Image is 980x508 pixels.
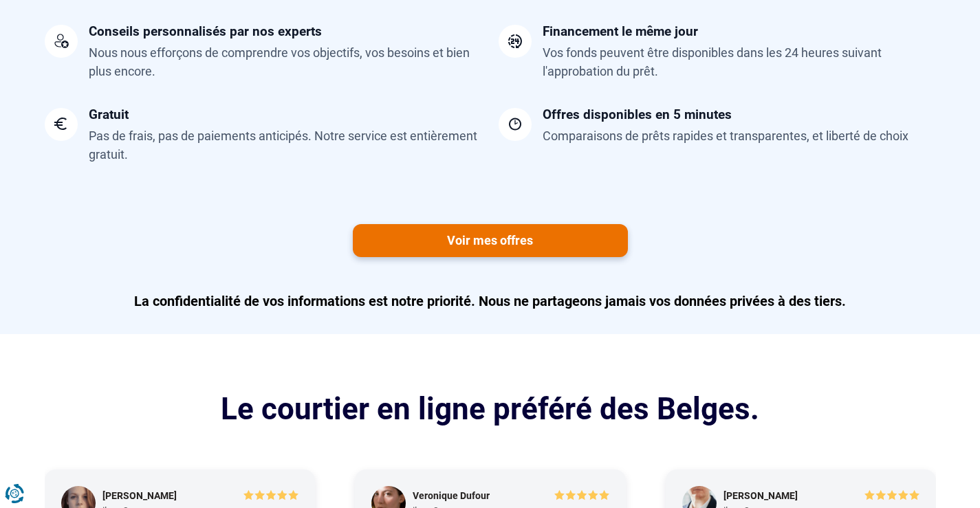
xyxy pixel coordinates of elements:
[543,108,732,121] div: Offres disponibles en 5 minutes
[413,489,490,503] div: Veronique Dufour
[89,43,482,80] div: Nous nous efforçons de comprendre vos objectifs, vos besoins et bien plus encore.
[554,489,609,500] img: 5/5
[723,489,797,503] div: [PERSON_NAME]
[243,489,298,500] img: 5/5
[89,108,129,121] div: Gratuit
[102,489,176,503] div: [PERSON_NAME]
[543,43,936,80] div: Vos fonds peuvent être disponibles dans les 24 heures suivant l'approbation du prêt.
[89,126,482,164] div: Pas de frais, pas de paiements anticipés. Notre service est entièrement gratuit.
[543,126,908,145] div: Comparaisons de prêts rapides et transparentes, et liberté de choix
[45,389,936,430] h2: Le courtier en ligne préféré des Belges.
[543,25,698,38] div: Financement le même jour
[864,489,919,500] img: 5/5
[89,25,322,38] div: Conseils personnalisés par nos experts
[45,291,936,311] p: La confidentialité de vos informations est notre priorité. Nous ne partageons jamais vos données ...
[353,224,628,257] a: Voir mes offres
